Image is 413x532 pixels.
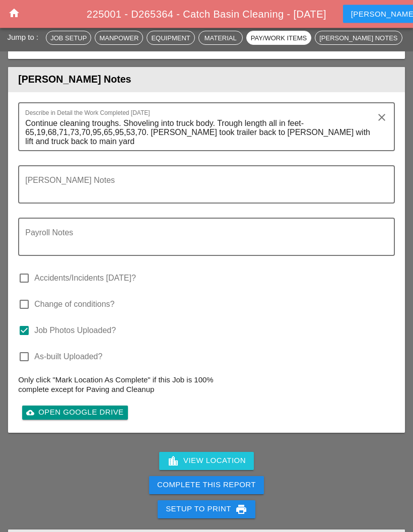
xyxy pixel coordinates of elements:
[26,407,123,419] div: Open Google Drive
[99,33,139,43] div: Manpower
[246,31,311,45] button: Pay/Work Items
[159,452,254,471] a: View Location
[376,112,388,124] i: clear
[147,31,194,45] button: Equipment
[34,352,102,362] label: As-built Uploaded?
[34,274,136,284] label: Accidents/Incidents [DATE]?
[25,179,380,203] textarea: Foreman's Notes
[46,31,91,45] button: Job Setup
[22,406,127,420] a: Open Google Drive
[251,33,307,43] div: Pay/Work Items
[315,31,402,45] button: [PERSON_NAME] Notes
[167,455,179,468] i: location_city
[203,33,238,43] div: Material
[151,33,190,43] div: Equipment
[235,504,247,516] i: print
[50,33,87,43] div: Job Setup
[34,326,116,336] label: Job Photos Uploaded?
[149,477,264,495] button: Complete This Report
[167,455,246,468] div: View Location
[157,480,256,491] div: Complete This Report
[319,33,397,43] div: [PERSON_NAME] Notes
[18,375,220,395] p: Only click "Mark Location As Complete" if this Job is 100% complete except for Paving and Cleanup
[25,231,380,255] textarea: Payroll Notes
[7,33,42,41] span: Jump to :
[166,504,247,516] div: Setup to Print
[8,68,405,92] header: [PERSON_NAME] Notes
[8,7,20,19] i: home
[25,116,380,151] textarea: Describe in Detail the Work Completed Today
[158,501,255,519] button: Setup to Print
[87,9,326,20] span: 225001 - D265364 - Catch Basin Cleaning - [DATE]
[26,409,34,417] i: cloud_upload
[34,300,114,310] label: Change of conditions?
[198,31,243,45] button: Material
[95,31,143,45] button: Manpower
